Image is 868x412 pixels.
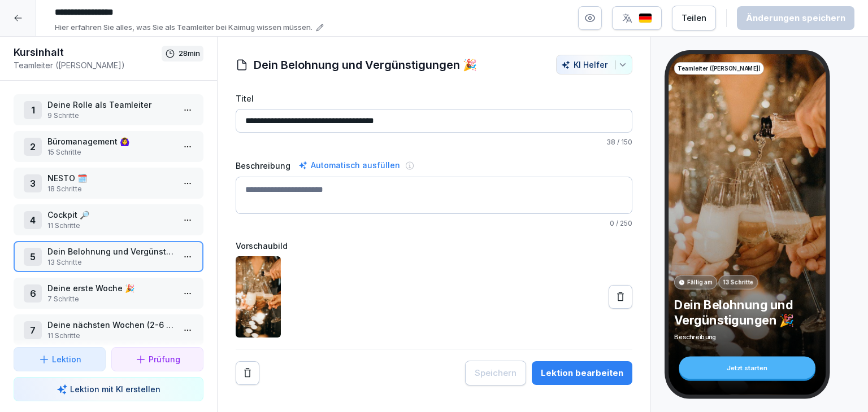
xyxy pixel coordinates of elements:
button: Remove [236,361,259,385]
button: Prüfung [111,347,203,371]
p: 9 Schritte [47,111,174,121]
button: KI Helfer [556,55,632,74]
div: 5 [24,248,42,266]
div: 6 [24,284,42,303]
button: Lektion bearbeiten [532,361,632,385]
p: 18 Schritte [47,184,174,194]
label: Titel [236,93,632,104]
div: 7 [24,321,42,339]
p: Lektion mit KI erstellen [70,383,160,395]
p: Deine Rolle als Teamleiter [47,99,174,111]
p: 28 min [179,48,200,59]
div: 2 [24,138,42,156]
p: 11 Schritte [47,331,174,341]
p: Teamleiter ([PERSON_NAME]) [678,64,760,73]
p: / 250 [236,218,632,229]
div: 3 [24,174,42,192]
div: 2Büromanagement 🙆‍♀️15 Schritte [14,131,203,162]
div: 4 [24,211,42,229]
span: 38 [606,138,615,146]
button: Lektion mit KI erstellen [14,377,203,401]
p: Cockpit 🔎​ [47,209,174,221]
p: Teamleiter ([PERSON_NAME]) [14,59,162,71]
p: 7 Schritte [47,294,174,304]
div: Automatisch ausfüllen [296,159,402,172]
div: Speichern [475,367,517,379]
div: Lektion bearbeiten [541,367,623,379]
div: Jetzt starten [679,357,815,379]
h1: Kursinhalt [14,46,162,59]
p: Dein Belohnung und Vergünstigungen 🎉​ [674,297,821,328]
div: 1 [24,101,42,119]
h1: Dein Belohnung und Vergünstigungen 🎉​ [254,56,477,73]
div: Teilen [682,12,706,24]
p: Hier erfahren Sie alles, was Sie als Teamleiter bei Kaimug wissen müssen. [55,22,313,33]
div: KI Helfer [561,60,627,69]
p: Beschreibung [674,332,821,341]
span: 0 [610,219,614,227]
div: Änderungen speichern [746,12,845,24]
p: Deine erste Woche 🎉 [47,282,174,294]
div: 1Deine Rolle als Teamleiter9 Schritte [14,94,203,125]
button: Lektion [14,347,106,371]
p: 15 Schritte [47,147,174,157]
div: 5Dein Belohnung und Vergünstigungen 🎉​13 Schritte [14,241,203,272]
p: Dein Belohnung und Vergünstigungen 🎉​ [47,246,174,257]
p: Lektion [52,353,81,365]
label: Beschreibung [236,160,290,172]
p: 11 Schritte [47,221,174,231]
div: 7Deine nächsten Wochen (2-6 Wochen)🚀11 Schritte [14,314,203,345]
button: Teilen [672,6,716,30]
label: Vorschaubild [236,240,632,252]
p: Prüfung [149,353,180,365]
p: / 150 [236,137,632,147]
img: clmrfzugx000p356hd5ait2iq.jpg [236,256,281,338]
p: 13 Schritte [723,278,753,287]
p: Deine nächsten Wochen (2-6 Wochen)🚀 [47,319,174,331]
p: NESTO 🗓️ [47,172,174,184]
button: Änderungen speichern [737,6,854,30]
p: Büromanagement 🙆‍♀️ [47,135,174,147]
div: 6Deine erste Woche 🎉7 Schritte [14,278,203,309]
p: Fällig am [687,278,713,287]
img: de.svg [639,13,652,24]
button: Speichern [465,361,526,385]
p: 13 Schritte [47,257,174,268]
div: 3NESTO 🗓️18 Schritte [14,168,203,199]
div: 4Cockpit 🔎​11 Schritte [14,204,203,235]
